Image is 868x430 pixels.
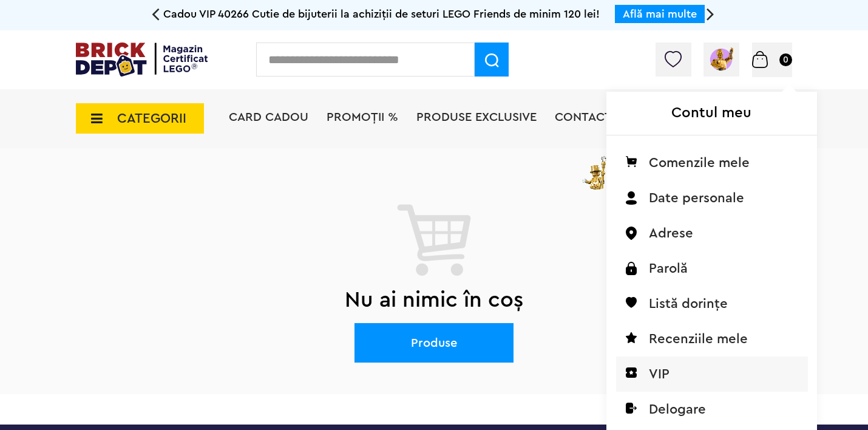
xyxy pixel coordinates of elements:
[555,111,612,123] a: Contact
[416,111,537,123] a: Produse exclusive
[76,277,792,323] h2: Nu ai nimic în coș
[354,323,514,363] a: Produse
[117,112,186,125] span: CATEGORII
[779,53,792,66] small: 0
[229,111,308,123] a: Card Cadou
[163,9,600,19] span: Cadou VIP 40266 Cutie de bijuterii la achiziții de seturi LEGO Friends de minim 120 lei!
[327,111,398,123] a: PROMOȚII %
[623,9,697,19] a: Află mai multe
